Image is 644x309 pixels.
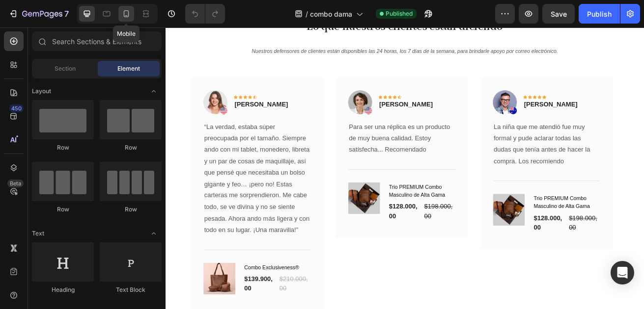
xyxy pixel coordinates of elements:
[4,4,73,24] button: 7
[551,10,567,18] span: Save
[306,9,308,19] span: /
[32,31,162,51] input: Search Sections & Elements
[274,191,357,212] h1: Trio PREMIUM Combo Masculino de Alta Gama
[106,26,483,33] i: Nuestros defensores de clientes están disponibles las 24 horas, los 7 días de la semana, para bri...
[274,214,313,239] div: $128.000,00
[96,290,179,302] h1: Combo Exclusiveness®
[579,4,620,24] button: Publish
[226,116,356,158] p: Para ser una réplica es un producto de muy buena calidad. Estoy satisfecha... Recomendado
[100,205,162,214] div: Row
[452,228,492,254] div: $128.000,00
[587,9,612,19] div: Publish
[85,89,151,101] p: [PERSON_NAME]
[146,226,162,241] span: Toggle open
[48,116,178,257] p: “La verdad, estaba súper preocupada por el tamaño. Siempre ando con mi tablet, monedero, libreta ...
[32,143,94,152] div: Row
[146,83,162,99] span: Toggle open
[310,9,352,19] span: combo dama
[318,214,357,239] div: $198.000,00
[32,87,51,96] span: Layout
[64,8,69,20] p: 7
[166,27,644,309] iframe: Design area
[32,229,44,238] span: Text
[32,285,94,294] div: Heading
[32,205,94,214] div: Row
[496,228,535,254] div: $198.000,00
[47,77,76,107] img: Alt Image
[9,104,24,112] div: 450
[225,77,254,107] img: Alt Image
[611,261,634,284] div: Open Intercom Messenger
[100,143,162,152] div: Row
[7,180,24,187] div: Beta
[542,4,575,24] button: Save
[263,89,329,101] p: [PERSON_NAME]
[452,205,535,226] h1: Trio PREMIUM Combo Masculino de Alta Gama
[442,89,507,101] p: [PERSON_NAME]
[117,64,140,73] span: Element
[404,116,534,172] p: La niña que me atendió fue muy formal y pude aclarar todas las dudas que tenía antes de hacer la ...
[185,4,225,24] div: Undo/Redo
[100,285,162,294] div: Text Block
[55,64,76,73] span: Section
[403,77,433,107] img: Alt Image
[386,9,413,18] span: Published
